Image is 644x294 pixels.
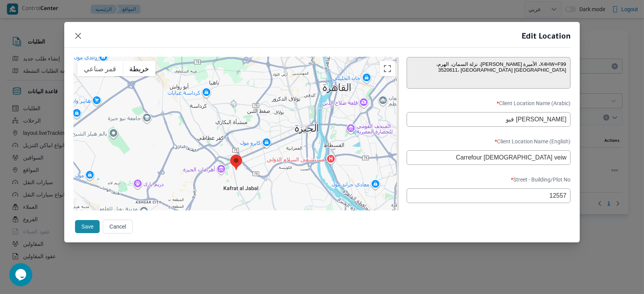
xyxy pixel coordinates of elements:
[407,57,571,89] textarea: X4HW+F99، الأميرة [PERSON_NAME]، نزلة السمان، الهرم، [GEOGRAPHIC_DATA] 3520611، [GEOGRAPHIC_DATA]
[8,263,32,286] iframe: chat widget
[77,61,123,76] button: عرض صور القمر الصناعي
[380,61,395,76] button: تبديل إلى العرض ملء الشاشة
[407,100,571,112] label: Client Location Name (Arabic)
[407,176,571,188] label: Street - Building/Plot No
[407,138,571,150] label: Client Location Name (English)
[73,31,83,40] button: Closes this modal window
[123,61,155,76] button: عرض خريطة الشارع
[55,31,570,48] header: Edit Location
[75,220,100,233] button: Save
[407,112,571,127] input: EX: Hyper one
[103,219,133,233] button: Cancel
[407,150,571,165] input: EX: Hyper one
